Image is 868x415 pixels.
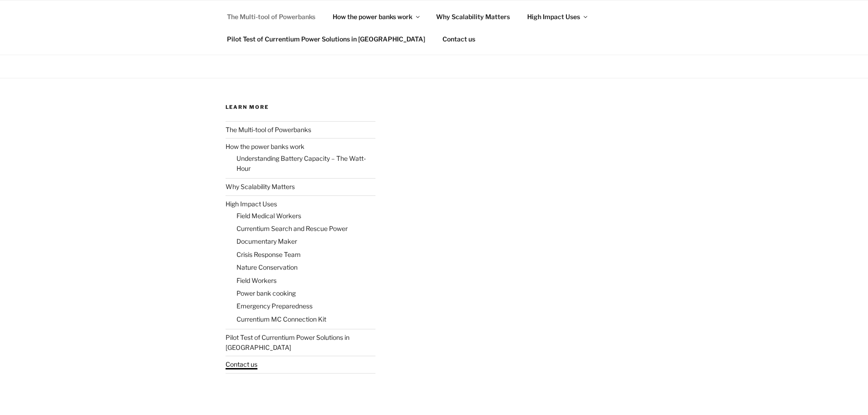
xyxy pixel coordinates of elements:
a: High Impact Uses [519,5,595,28]
a: Contact us [435,28,483,50]
a: Contact us [226,360,257,368]
a: Field Medical Workers [236,212,301,220]
a: Pilot Test of Currentium Power Solutions in [GEOGRAPHIC_DATA] [226,333,349,351]
aside: Footer [226,91,643,405]
a: Currentium Search and Rescue Power [236,225,348,232]
a: Field Workers [236,277,277,284]
a: Why Scalability Matters [428,5,518,28]
h2: Learn More [226,104,376,111]
a: The Multi-tool of Powerbanks [219,5,324,28]
a: How the power banks work [325,5,427,28]
a: Emergency Preparedness [236,302,313,310]
a: High Impact Uses [226,200,277,208]
a: Power bank cooking [236,289,296,297]
a: Understanding Battery Capacity – The Watt-Hour [236,154,366,172]
a: Pilot Test of Currentium Power Solutions in [GEOGRAPHIC_DATA] [219,28,433,50]
a: Why Scalability Matters [226,183,295,190]
a: Currentium MC Connection Kit [236,315,326,323]
a: How the power banks work [226,143,304,150]
a: The Multi-tool of Powerbanks [226,126,311,133]
a: Crisis Response Team [236,251,301,258]
a: Documentary Maker [236,237,297,245]
a: Nature Conservation [236,263,298,271]
nav: Top Menu [219,5,649,50]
